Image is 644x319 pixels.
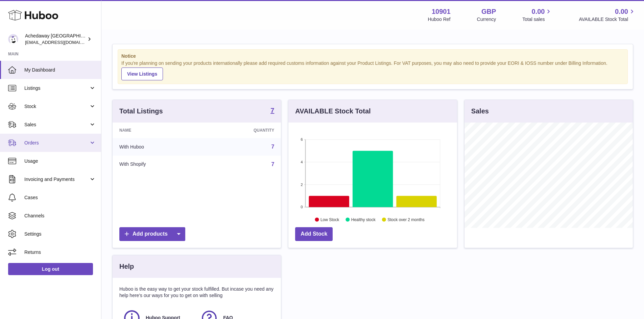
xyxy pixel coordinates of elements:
span: AVAILABLE Stock Total [579,16,636,23]
strong: 10901 [432,7,451,16]
text: 0 [301,205,303,209]
h3: AVAILABLE Stock Total [295,107,371,116]
a: 7 [271,144,274,150]
span: 0.00 [615,7,628,16]
a: Add products [119,227,185,241]
text: Healthy stock [351,217,376,222]
span: Settings [24,231,96,237]
span: Listings [24,85,89,91]
span: Sales [24,122,89,128]
a: 7 [270,107,274,115]
h3: Total Listings [119,107,163,116]
span: 0.00 [532,7,545,16]
text: Low Stock [320,217,339,222]
img: admin@newpb.co.uk [8,34,18,44]
h3: Help [119,262,134,271]
text: 2 [301,182,303,186]
div: If you're planning on sending your products internationally please add required customs informati... [121,60,624,80]
div: Huboo Ref [428,16,451,23]
p: Huboo is the easy way to get your stock fulfilled. But incase you need any help here's our ways f... [119,286,274,299]
text: 6 [301,137,303,141]
div: Currency [477,16,496,23]
a: Add Stock [295,227,333,241]
strong: Notice [121,53,624,59]
span: Stock [24,103,89,110]
a: 0.00 AVAILABLE Stock Total [579,7,636,23]
td: With Shopify [113,156,204,173]
span: Usage [24,158,96,164]
th: Quantity [204,123,281,138]
th: Name [113,123,204,138]
span: [EMAIL_ADDRESS][DOMAIN_NAME] [25,39,99,45]
span: Channels [24,213,96,219]
a: Log out [8,263,93,275]
a: View Listings [121,68,163,80]
a: 0.00 Total sales [522,7,552,23]
td: With Huboo [113,138,204,156]
strong: 7 [270,107,274,114]
text: Stock over 2 months [388,217,425,222]
span: My Dashboard [24,67,96,73]
span: Total sales [522,16,552,23]
span: Orders [24,140,89,146]
span: Invoicing and Payments [24,176,89,183]
a: 7 [271,161,274,167]
text: 4 [301,160,303,164]
h3: Sales [471,107,489,116]
div: Achedaway [GEOGRAPHIC_DATA] [25,33,86,46]
strong: GBP [481,7,496,16]
span: Returns [24,249,96,256]
span: Cases [24,194,96,201]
